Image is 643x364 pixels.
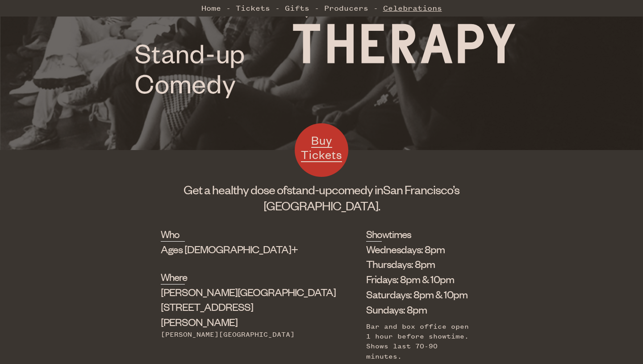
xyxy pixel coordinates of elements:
[287,182,332,197] span: stand-up
[161,227,185,241] h2: Who
[366,302,469,317] li: Sundays: 8pm
[161,181,482,213] h1: Get a healthy dose of comedy in
[301,133,342,162] span: Buy Tickets
[161,242,321,257] div: Ages [DEMOGRAPHIC_DATA]+
[366,272,469,287] li: Fridays: 8pm & 10pm
[161,285,336,298] span: [PERSON_NAME][GEOGRAPHIC_DATA]
[295,123,348,177] a: Buy Tickets
[366,242,469,257] li: Wednesdays: 8pm
[263,198,380,213] span: [GEOGRAPHIC_DATA].
[161,270,185,284] h2: Where
[366,287,469,302] li: Saturdays: 8pm & 10pm
[366,322,469,362] div: Bar and box office open 1 hour before showtime. Shows last 70-90 minutes.
[383,182,459,197] span: San Francisco’s
[161,330,321,339] div: [PERSON_NAME][GEOGRAPHIC_DATA]
[366,227,382,241] h2: Showtimes
[366,256,469,272] li: Thursdays: 8pm
[161,285,321,330] div: [STREET_ADDRESS][PERSON_NAME]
